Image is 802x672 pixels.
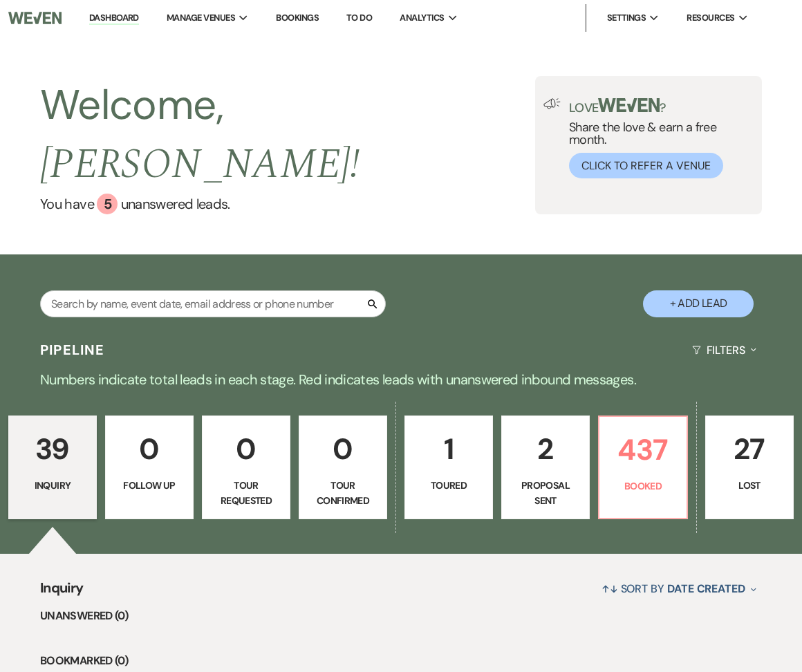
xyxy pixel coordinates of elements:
[510,426,581,472] p: 2
[308,426,378,472] p: 0
[598,98,660,112] img: weven-logo-green.svg
[276,12,319,24] a: Bookings
[561,98,754,178] div: Share the love & earn a free month.
[89,12,139,25] a: Dashboard
[211,478,281,509] p: Tour Requested
[510,478,581,509] p: Proposal Sent
[501,416,590,519] a: 2Proposal Sent
[714,426,785,472] p: 27
[607,11,646,25] span: Settings
[667,581,745,596] span: Date Created
[687,11,734,25] span: Resources
[40,652,762,670] li: Bookmarked (0)
[569,153,723,178] button: Click to Refer a Venue
[40,340,105,360] h3: Pipeline
[598,416,688,519] a: 437Booked
[40,577,84,607] span: Inquiry
[114,478,185,493] p: Follow Up
[400,11,444,25] span: Analytics
[167,11,235,25] span: Manage Venues
[114,426,185,472] p: 0
[40,290,386,317] input: Search by name, event date, email address or phone number
[643,290,754,317] button: + Add Lead
[404,416,493,519] a: 1Toured
[413,478,484,493] p: Toured
[608,427,678,473] p: 437
[413,426,484,472] p: 1
[596,570,762,607] button: Sort By Date Created
[97,194,118,214] div: 5
[17,478,88,493] p: Inquiry
[569,98,754,114] p: Love ?
[8,416,97,519] a: 39Inquiry
[608,478,678,494] p: Booked
[346,12,372,24] a: To Do
[705,416,794,519] a: 27Lost
[299,416,387,519] a: 0Tour Confirmed
[687,332,762,368] button: Filters
[40,76,535,194] h2: Welcome,
[8,3,62,32] img: Weven Logo
[105,416,194,519] a: 0Follow Up
[40,194,535,214] a: You have 5 unanswered leads.
[601,581,618,596] span: ↑↓
[714,478,785,493] p: Lost
[202,416,290,519] a: 0Tour Requested
[17,426,88,472] p: 39
[211,426,281,472] p: 0
[40,607,762,625] li: Unanswered (0)
[308,478,378,509] p: Tour Confirmed
[543,98,561,109] img: loud-speaker-illustration.svg
[40,133,360,196] span: [PERSON_NAME] !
